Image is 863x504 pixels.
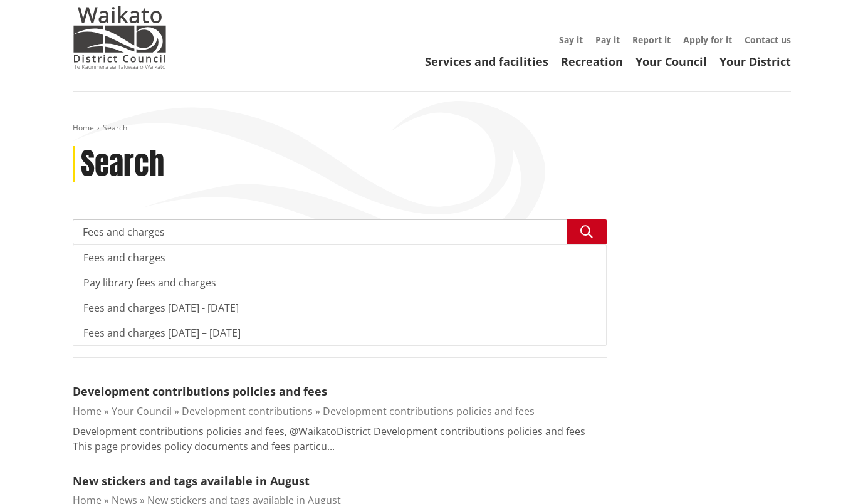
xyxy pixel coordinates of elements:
p: Development contributions policies and fees, @WaikatoDistrict Development contributions policies ... [73,424,607,454]
a: Development contributions policies and fees [73,384,327,399]
img: Waikato District Council - Te Kaunihera aa Takiwaa o Waikato [73,6,167,69]
a: Home [73,404,102,418]
a: New stickers and tags available in August [73,473,310,488]
a: Say it [559,34,583,46]
div: Pay library fees and charges [73,270,606,295]
a: Contact us [745,34,791,46]
a: Development contributions [182,404,313,418]
a: Apply for it [683,34,732,46]
a: Your Council [112,404,172,418]
a: Services and facilities [425,54,548,69]
span: Search [103,122,127,133]
a: Report it [632,34,671,46]
div: Fees and charges [DATE] - [DATE] [73,295,606,320]
input: Search input [73,219,607,244]
nav: breadcrumb [73,123,791,134]
a: Development contributions policies and fees [323,404,535,418]
a: Recreation [561,54,623,69]
div: Fees and charges [DATE] – [DATE] [73,320,606,345]
a: Pay it [595,34,620,46]
iframe: Messenger Launcher [805,451,850,496]
a: Home [73,122,94,133]
a: Your District [719,54,791,69]
h1: Search [81,146,164,182]
a: Your Council [635,54,707,69]
div: Fees and charges [73,245,606,270]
